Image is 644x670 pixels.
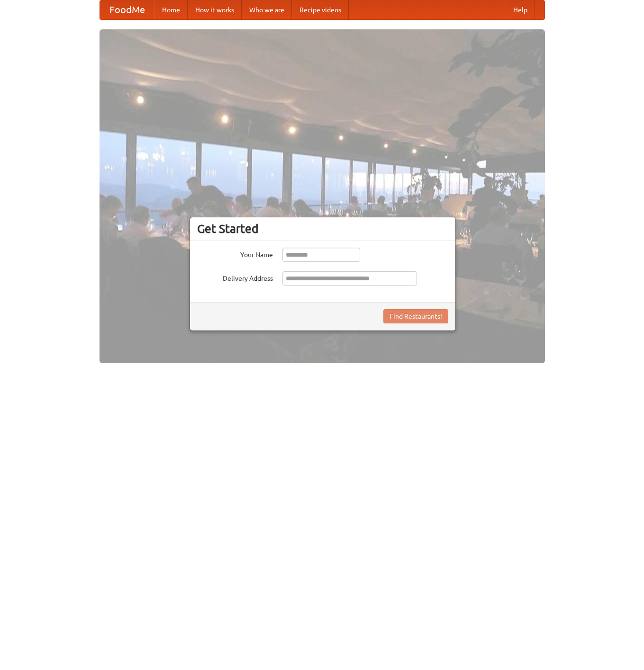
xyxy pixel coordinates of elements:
[100,0,154,19] a: FoodMe
[506,0,535,19] a: Help
[197,222,448,236] h3: Get Started
[383,309,448,323] button: Find Restaurants!
[197,248,273,259] label: Your Name
[292,0,349,19] a: Recipe videos
[188,0,242,19] a: How it works
[242,0,292,19] a: Who we are
[197,271,273,283] label: Delivery Address
[154,0,188,19] a: Home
